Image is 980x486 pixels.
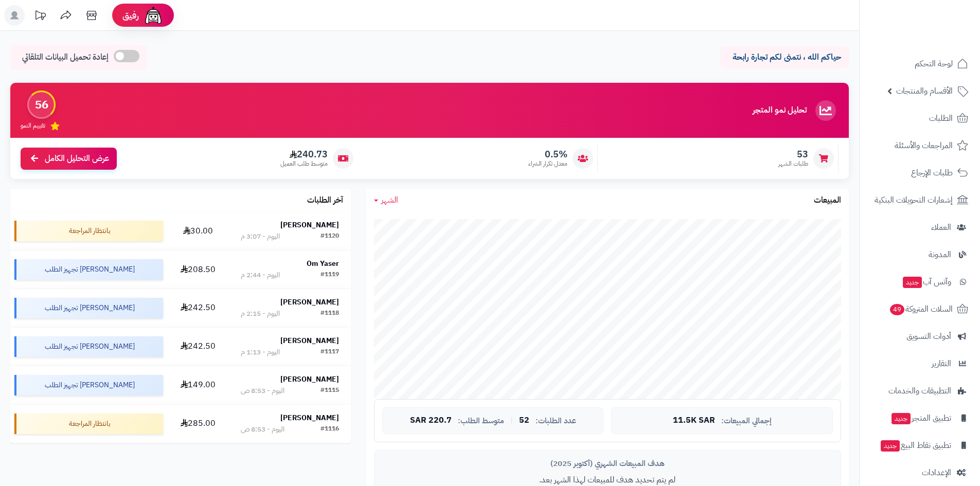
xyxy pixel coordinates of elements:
div: اليوم - 1:13 م [241,347,280,357]
a: السلات المتروكة49 [866,297,974,321]
div: [PERSON_NAME] تجهيز الطلب [14,298,163,318]
span: إجمالي المبيعات: [721,417,772,425]
strong: [PERSON_NAME] [280,220,339,230]
span: أدوات التسويق [906,329,951,344]
div: #1118 [320,309,339,319]
div: اليوم - 8:53 ص [241,424,284,435]
td: 30.00 [167,212,228,250]
p: حياكم الله ، نتمنى لكم تجارة رابحة [728,51,841,63]
span: تطبيق نقاط البيع [880,438,951,453]
span: 49 [890,304,904,315]
span: 220.7 SAR [410,416,452,425]
span: إعادة تحميل البيانات التلقائي [22,51,109,63]
div: #1119 [320,270,339,280]
div: بانتظار المراجعة [14,221,163,241]
div: اليوم - 2:15 م [241,309,280,319]
a: وآتس آبجديد [866,269,974,294]
a: تطبيق المتجرجديد [866,406,974,430]
span: عدد الطلبات: [536,417,576,425]
div: اليوم - 8:53 ص [241,386,284,396]
strong: Om Yaser [307,258,339,269]
div: [PERSON_NAME] تجهيز الطلب [14,336,163,357]
span: المراجعات والأسئلة [895,138,953,153]
span: جديد [892,413,911,424]
div: اليوم - 2:44 م [241,270,280,280]
div: بانتظار المراجعة [14,413,163,434]
span: لوحة التحكم [915,57,953,71]
td: 208.50 [167,250,228,289]
img: ai-face.png [143,5,164,26]
span: تطبيق المتجر [890,411,951,425]
div: هدف المبيعات الشهري (أكتوبر 2025) [382,458,833,469]
td: 242.50 [167,289,228,327]
span: إشعارات التحويلات البنكية [875,193,953,207]
a: تطبيق نقاط البيعجديد [866,433,974,458]
div: [PERSON_NAME] تجهيز الطلب [14,375,163,395]
a: التطبيقات والخدمات [866,379,974,403]
a: الشهر [374,194,398,206]
strong: [PERSON_NAME] [280,374,339,385]
span: طلبات الشهر [778,159,808,168]
div: #1120 [320,231,339,242]
span: 11.5K SAR [673,416,715,425]
a: الإعدادات [866,460,974,485]
span: طلبات الإرجاع [911,166,953,180]
span: عرض التحليل الكامل [45,153,109,165]
h3: المبيعات [814,196,841,205]
span: العملاء [931,220,951,235]
td: 242.50 [167,328,228,366]
a: العملاء [866,215,974,240]
span: الشهر [381,194,398,206]
a: التقارير [866,351,974,376]
span: جديد [881,440,900,452]
span: التقارير [932,356,951,371]
a: لوحة التحكم [866,51,974,76]
span: معدل تكرار الشراء [528,159,567,168]
a: عرض التحليل الكامل [21,148,117,170]
strong: [PERSON_NAME] [280,412,339,423]
span: | [510,417,513,424]
a: أدوات التسويق [866,324,974,349]
div: #1116 [320,424,339,435]
strong: [PERSON_NAME] [280,335,339,346]
h3: آخر الطلبات [307,196,343,205]
a: تحديثات المنصة [27,5,53,28]
a: المراجعات والأسئلة [866,133,974,158]
td: 285.00 [167,405,228,443]
a: الطلبات [866,106,974,131]
a: المدونة [866,242,974,267]
span: وآتس آب [902,275,951,289]
div: اليوم - 3:07 م [241,231,280,242]
span: 53 [778,149,808,160]
h3: تحليل نمو المتجر [753,106,807,115]
div: #1115 [320,386,339,396]
span: الطلبات [929,111,953,125]
span: متوسط طلب العميل [280,159,328,168]
img: logo-2.png [910,26,970,48]
div: [PERSON_NAME] تجهيز الطلب [14,259,163,280]
strong: [PERSON_NAME] [280,297,339,308]
span: المدونة [929,247,951,262]
span: متوسط الطلب: [458,417,504,425]
span: رفيق [122,9,139,22]
span: تقييم النمو [21,121,45,130]
a: إشعارات التحويلات البنكية [866,188,974,212]
a: طلبات الإرجاع [866,160,974,185]
span: 0.5% [528,149,567,160]
span: 240.73 [280,149,328,160]
td: 149.00 [167,366,228,404]
span: جديد [903,277,922,288]
div: #1117 [320,347,339,357]
span: التطبيقات والخدمات [888,384,951,398]
span: السلات المتروكة [889,302,953,316]
span: الإعدادات [922,465,951,480]
span: 52 [519,416,529,425]
span: الأقسام والمنتجات [896,84,953,98]
p: لم يتم تحديد هدف للمبيعات لهذا الشهر بعد. [382,474,833,486]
